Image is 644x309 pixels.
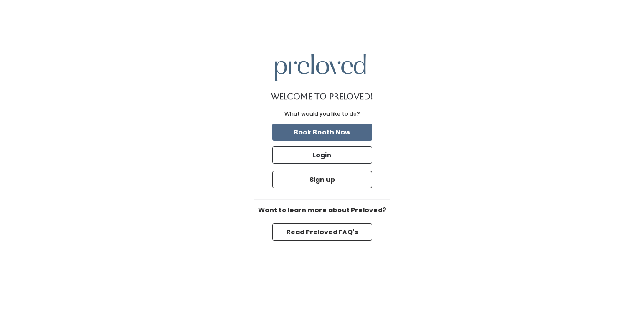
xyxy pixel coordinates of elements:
[275,54,366,81] img: preloved logo
[271,92,373,101] h1: Welcome to Preloved!
[270,144,374,165] a: Login
[272,171,372,188] button: Sign up
[270,169,374,190] a: Sign up
[272,223,372,241] button: Read Preloved FAQ's
[254,207,390,214] h6: Want to learn more about Preloved?
[272,146,372,164] button: Login
[272,124,372,141] button: Book Booth Now
[284,110,360,118] div: What would you like to do?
